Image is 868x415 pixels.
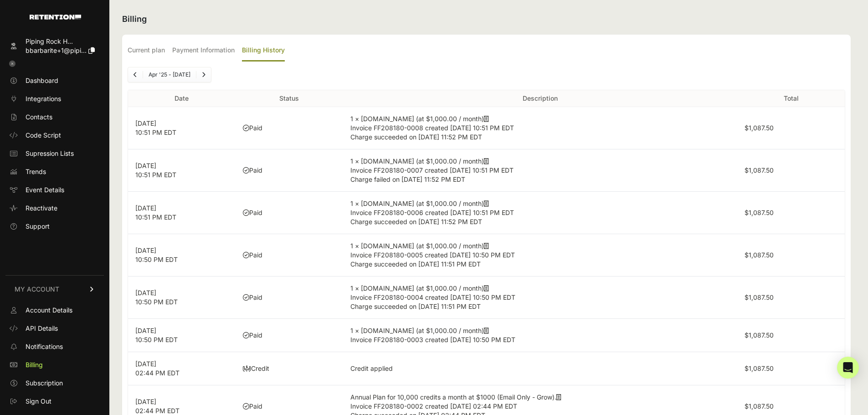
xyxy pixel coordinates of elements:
[350,124,514,132] span: Invoice FF208180-0008 created [DATE] 10:51 PM EDT
[26,37,95,46] div: Piping Rock H...
[135,326,228,344] p: [DATE] 10:50 PM EDT
[135,204,228,222] p: [DATE] 10:51 PM EDT
[135,246,228,264] p: [DATE] 10:50 PM EDT
[737,90,845,107] th: Total
[745,166,774,174] label: $1,087.50
[5,339,104,354] a: Notifications
[172,40,235,61] label: Payment Information
[350,133,482,141] span: Charge succeeded on [DATE] 11:52 PM EDT
[26,324,58,333] span: API Details
[30,15,81,20] img: Retention.com
[350,336,515,343] span: Invoice FF208180-0003 created [DATE] 10:50 PM EDT
[26,131,61,140] span: Code Script
[26,46,87,54] span: bbarbarite+1@pipi...
[135,119,228,137] p: [DATE] 10:51 PM EDT
[26,379,63,388] span: Subscription
[135,288,228,307] p: [DATE] 10:50 PM EDT
[26,185,64,195] span: Event Details
[26,167,46,176] span: Trends
[350,251,515,259] span: Invoice FF208180-0005 created [DATE] 10:50 PM EDT
[745,293,774,301] label: $1,087.50
[343,277,737,319] td: 1 × [DOMAIN_NAME] (at $1,000.00 / month)
[26,360,43,369] span: Billing
[343,149,737,192] td: 1 × [DOMAIN_NAME] (at $1,000.00 / month)
[343,352,737,385] td: Credit applied
[242,40,285,61] label: Billing History
[26,222,50,231] span: Support
[350,260,481,268] span: Charge succeeded on [DATE] 11:51 PM EDT
[122,13,851,26] h2: Billing
[26,204,57,213] span: Reactivate
[5,303,104,318] a: Account Details
[5,183,104,197] a: Event Details
[745,251,774,259] label: $1,087.50
[26,342,63,351] span: Notifications
[236,234,343,277] td: Paid
[236,192,343,234] td: Paid
[135,359,228,378] p: [DATE] 02:44 PM EDT
[343,319,737,352] td: 1 × [DOMAIN_NAME] (at $1,000.00 / month)
[5,73,104,88] a: Dashboard
[26,76,58,85] span: Dashboard
[745,331,774,339] label: $1,087.50
[5,34,104,58] a: Piping Rock H... bbarbarite+1@pipi...
[5,92,104,106] a: Integrations
[26,306,72,315] span: Account Details
[5,275,104,303] a: MY ACCOUNT
[350,293,515,301] span: Invoice FF208180-0004 created [DATE] 10:50 PM EDT
[128,90,236,107] th: Date
[350,402,517,410] span: Invoice FF208180-0002 created [DATE] 02:44 PM EDT
[837,357,859,379] div: Open Intercom Messenger
[745,209,774,216] label: $1,087.50
[343,192,737,234] td: 1 × [DOMAIN_NAME] (at $1,000.00 / month)
[236,90,343,107] th: Status
[128,67,143,82] a: Previous
[745,364,774,372] label: $1,087.50
[350,302,481,310] span: Charge succeeded on [DATE] 11:51 PM EDT
[236,277,343,319] td: Paid
[26,149,74,158] span: Supression Lists
[343,107,737,149] td: 1 × [DOMAIN_NAME] (at $1,000.00 / month)
[5,146,104,161] a: Supression Lists
[5,110,104,124] a: Contacts
[5,394,104,409] a: Sign Out
[236,149,343,192] td: Paid
[26,113,52,122] span: Contacts
[350,218,482,225] span: Charge succeeded on [DATE] 11:52 PM EDT
[128,40,165,61] label: Current plan
[15,285,59,294] span: MY ACCOUNT
[5,164,104,179] a: Trends
[26,94,61,103] span: Integrations
[5,219,104,234] a: Support
[745,124,774,132] label: $1,087.50
[143,71,196,78] li: Apr '25 - [DATE]
[350,166,514,174] span: Invoice FF208180-0007 created [DATE] 10:51 PM EDT
[5,128,104,143] a: Code Script
[196,67,211,82] a: Next
[5,358,104,372] a: Billing
[26,397,51,406] span: Sign Out
[5,201,104,215] a: Reactivate
[343,234,737,277] td: 1 × [DOMAIN_NAME] (at $1,000.00 / month)
[350,175,465,183] span: Charge failed on [DATE] 11:52 PM EDT
[236,319,343,352] td: Paid
[236,352,343,385] td: Credit
[5,321,104,336] a: API Details
[343,90,737,107] th: Description
[5,376,104,390] a: Subscription
[745,402,774,410] label: $1,087.50
[350,209,514,216] span: Invoice FF208180-0006 created [DATE] 10:51 PM EDT
[236,107,343,149] td: Paid
[135,161,228,179] p: [DATE] 10:51 PM EDT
